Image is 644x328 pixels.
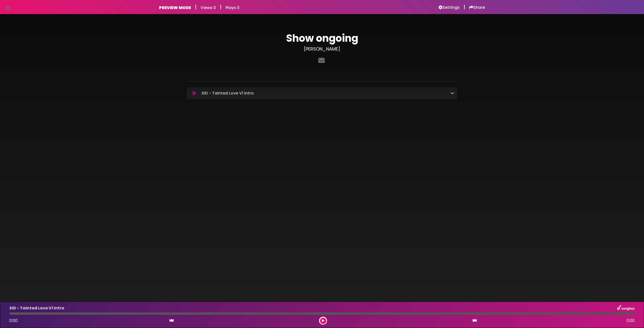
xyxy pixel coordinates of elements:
h3: [PERSON_NAME] [187,46,457,52]
h6: PREVIEW MODE [159,5,191,10]
h5: | [220,4,221,10]
a: Share [469,5,485,10]
h6: Plays 0 [225,5,239,10]
h1: Show ongoing [187,32,457,44]
h5: | [195,4,196,10]
h6: Views 0 [200,5,216,10]
h5: | [464,4,465,10]
p: SID - Tainted Love V1 Intro [202,90,254,96]
a: Settings [438,5,460,10]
